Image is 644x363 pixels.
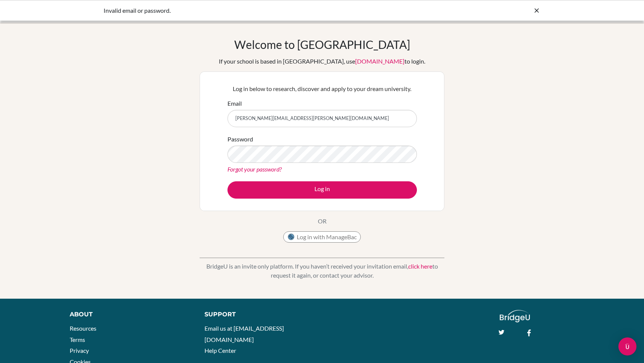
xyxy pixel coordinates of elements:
a: click here [408,263,432,270]
a: Help Center [204,347,236,354]
p: Log in below to research, discover and apply to your dream university. [227,84,417,93]
label: Email [227,99,242,108]
p: BridgeU is an invite only platform. If you haven’t received your invitation email, to request it ... [200,262,444,280]
div: Support [204,310,314,319]
a: Resources [70,325,96,332]
div: About [70,310,188,319]
div: If your school is based in [GEOGRAPHIC_DATA], use to login. [219,57,425,66]
button: Log in with ManageBac [283,231,361,243]
a: Forgot your password? [227,166,282,173]
a: Privacy [70,347,89,354]
h1: Welcome to [GEOGRAPHIC_DATA] [234,38,410,51]
div: Open Intercom Messenger [618,337,636,355]
img: logo_white@2x-f4f0deed5e89b7ecb1c2cc34c3e3d731f90f0f143d5ea2071677605dd97b5244.png [500,310,530,322]
div: Invalid email or password. [104,6,427,15]
a: Email us at [EMAIL_ADDRESS][DOMAIN_NAME] [204,325,284,343]
a: Terms [70,336,85,343]
a: [DOMAIN_NAME] [355,58,404,65]
label: Password [227,135,253,144]
button: Log in [227,181,417,199]
p: OR [318,217,327,226]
